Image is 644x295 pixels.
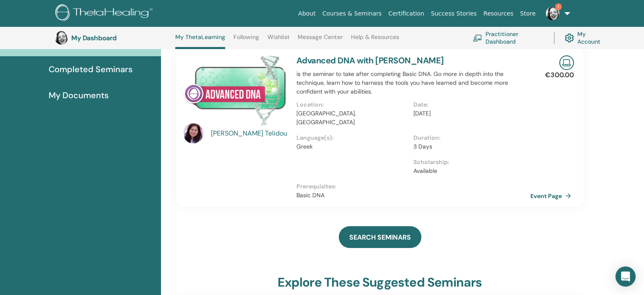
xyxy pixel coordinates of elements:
[296,191,530,200] p: Basic DNA
[298,34,343,47] a: Message Center
[295,6,319,21] a: About
[71,34,155,42] h3: My Dashboard
[296,55,444,66] a: Advanced DNA with [PERSON_NAME]
[211,128,288,138] a: [PERSON_NAME] Telidou
[413,142,525,151] p: 3 Days
[385,6,427,21] a: Certification
[559,55,574,70] img: Live Online Seminar
[413,100,525,109] p: Date :
[175,34,225,49] a: My ThetaLearning
[517,6,539,21] a: Store
[296,133,408,142] p: Language(s) :
[546,7,559,20] img: default.jpg
[296,142,408,151] p: Greek
[349,233,411,242] span: SEARCH SEMINARS
[413,167,525,175] p: Available
[545,70,574,80] p: €300.00
[413,158,525,167] p: Scholarship :
[183,123,203,144] img: default.jpg
[49,63,132,76] span: Completed Seminars
[615,266,636,287] div: Open Intercom Messenger
[473,29,544,47] a: Practitioner Dashboard
[339,226,421,248] a: SEARCH SEMINARS
[296,182,530,191] p: Prerequisites :
[296,109,408,127] p: [GEOGRAPHIC_DATA], [GEOGRAPHIC_DATA]
[351,34,399,47] a: Help & Resources
[319,6,385,21] a: Courses & Seminars
[480,6,517,21] a: Resources
[296,70,530,96] p: is the seminar to take after completing Basic DNA. Go more in depth into the technique, learn how...
[296,100,408,109] p: Location :
[278,275,482,290] h3: explore these suggested seminars
[55,31,68,44] img: default.jpg
[565,31,574,44] img: cog.svg
[413,109,525,118] p: [DATE]
[234,34,259,47] a: Following
[565,29,607,47] a: My Account
[555,3,562,10] span: 1
[428,6,480,21] a: Success Stories
[183,55,286,126] img: Advanced DNA
[49,89,109,102] span: My Documents
[55,4,156,23] img: logo.png
[413,133,525,142] p: Duration :
[473,34,482,41] img: chalkboard-teacher.svg
[530,190,574,202] a: Event Page
[267,34,290,47] a: Wishlist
